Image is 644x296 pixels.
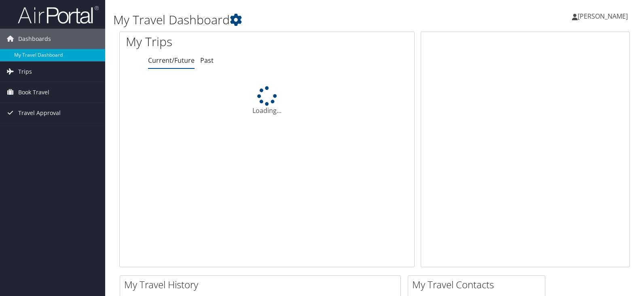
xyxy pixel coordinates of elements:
span: Book Travel [18,82,49,102]
span: Dashboards [18,29,51,49]
span: [PERSON_NAME] [578,12,628,21]
span: Trips [18,62,32,82]
a: Past [200,56,214,65]
h1: My Travel Dashboard [113,11,462,28]
div: Loading... [120,86,414,115]
span: Travel Approval [18,103,61,123]
h2: My Travel Contacts [412,278,545,292]
h2: My Travel History [124,278,400,292]
a: [PERSON_NAME] [572,4,636,28]
a: Current/Future [148,56,195,65]
h1: My Trips [126,33,286,50]
img: airportal-logo.png [18,5,99,24]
